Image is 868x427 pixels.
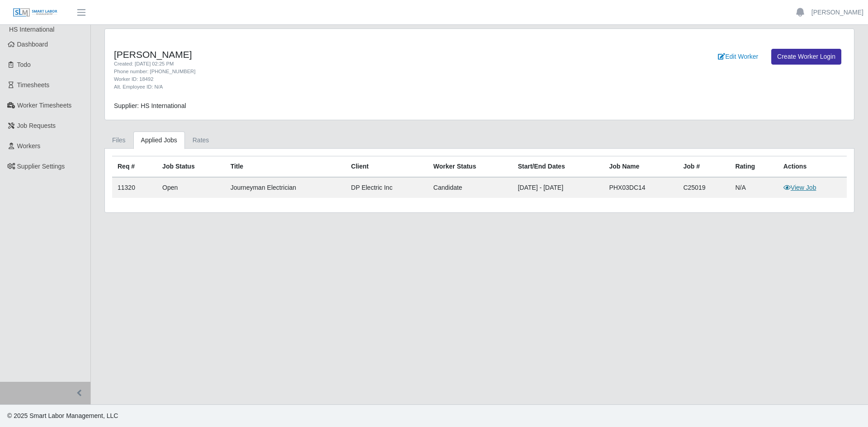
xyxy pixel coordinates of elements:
[114,102,186,109] span: Supplier: HS International
[225,156,346,178] th: Title
[346,177,428,198] td: DP Electric Inc
[104,131,133,149] a: Files
[512,177,604,198] td: [DATE] - [DATE]
[225,177,346,198] td: Journeyman Electrician
[778,156,847,178] th: Actions
[112,156,157,178] th: Req #
[114,60,535,68] div: Created: [DATE] 02:25 PM
[157,156,225,178] th: Job Status
[114,68,535,75] div: Phone number: [PHONE_NUMBER]
[157,177,225,198] td: Open
[13,8,58,18] img: SLM Logo
[114,83,535,91] div: Alt. Employee ID: N/A
[604,177,678,198] td: PHX03DC14
[17,41,48,48] span: Dashboard
[428,156,513,178] th: Worker Status
[604,156,678,178] th: Job Name
[811,8,863,17] a: [PERSON_NAME]
[678,156,730,178] th: Job #
[730,156,778,178] th: Rating
[428,177,513,198] td: candidate
[17,102,71,109] span: Worker Timesheets
[114,75,535,83] div: Worker ID: 18492
[17,81,50,89] span: Timesheets
[133,131,185,149] a: Applied Jobs
[346,156,428,178] th: Client
[17,142,41,150] span: Workers
[712,49,764,65] a: Edit Worker
[114,49,535,60] h4: [PERSON_NAME]
[512,156,604,178] th: Start/End Dates
[771,49,841,65] a: Create Worker Login
[17,61,31,68] span: Todo
[17,163,65,170] span: Supplier Settings
[185,131,217,149] a: Rates
[112,177,157,198] td: 11320
[9,26,54,33] span: HS International
[7,412,118,419] span: © 2025 Smart Labor Management, LLC
[730,177,778,198] td: N/A
[678,177,730,198] td: C25019
[17,122,56,129] span: Job Requests
[783,184,816,191] a: View Job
